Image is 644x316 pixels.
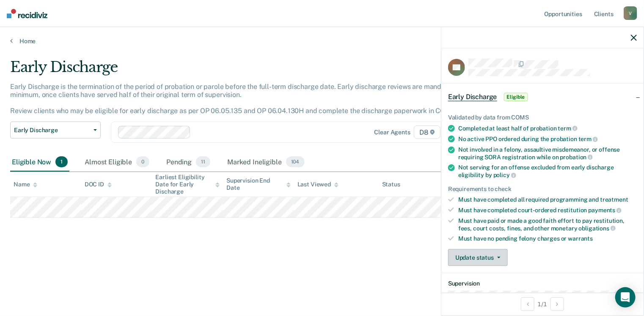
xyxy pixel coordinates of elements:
div: Must have completed all required programming and [458,196,637,203]
img: Recidiviz [7,9,47,18]
div: Must have no pending felony charges or [458,235,637,242]
div: Must have paid or made a good faith effort to pay restitution, fees, court costs, fines, and othe... [458,217,637,232]
div: Validated by data from COMS [448,114,637,121]
span: term [558,125,578,132]
span: payments [589,207,622,213]
div: Clear agents [374,129,410,136]
div: Status [382,181,400,188]
div: Marked Ineligible [226,153,306,172]
div: No active PPO ordered during the probation [458,135,637,143]
div: Open Intercom Messenger [615,287,636,308]
div: Completed at least half of probation [458,125,637,132]
span: 1 [55,156,68,167]
div: DOC ID [85,181,112,188]
button: Update status [448,249,508,266]
div: Last Viewed [297,181,339,188]
p: Early Discharge is the termination of the period of probation or parole before the full-term disc... [10,83,465,115]
span: probation [560,154,593,161]
span: warrants [568,235,593,242]
span: 0 [136,156,149,167]
div: Early Discharge [10,58,493,83]
div: Pending [165,153,212,172]
div: Supervision End Date [226,177,291,191]
div: Must have completed court-ordered restitution [458,206,637,214]
a: Home [10,37,634,45]
button: Previous Opportunity [521,297,534,311]
dt: Supervision [448,280,637,287]
span: Eligible [504,93,528,101]
div: V [624,6,637,20]
div: Not serving for an offense excluded from early discharge eligibility by [458,164,637,178]
div: Earliest Eligibility Date for Early Discharge [155,174,220,195]
span: obligations [579,225,616,232]
span: treatment [600,196,628,203]
div: Requirements to check [448,186,637,193]
span: term [578,136,598,142]
div: Eligible Now [10,153,69,172]
div: Name [14,181,37,188]
span: Early Discharge [448,93,497,101]
div: 1 / 1 [441,293,644,315]
span: D8 [414,125,440,139]
button: Next Opportunity [550,297,564,311]
span: 11 [196,156,210,167]
div: Almost Eligible [83,153,151,172]
div: Not involved in a felony, assaultive misdemeanor, or offense requiring SORA registration while on [458,146,637,161]
span: policy [493,172,516,178]
span: Early Discharge [14,127,90,134]
div: Early DischargeEligible [441,83,644,111]
span: 104 [286,156,305,167]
